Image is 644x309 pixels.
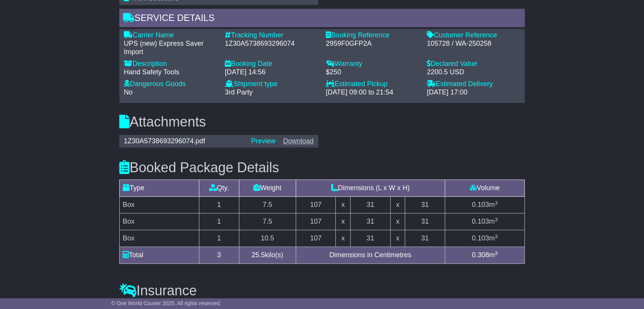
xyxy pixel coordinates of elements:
[199,247,239,264] td: 3
[296,247,445,264] td: Dimensions in Centimetres
[239,180,296,197] td: Weight
[124,31,217,40] div: Carrier Name
[199,197,239,213] td: 1
[495,234,498,239] sup: 3
[239,230,296,247] td: 10.5
[119,9,525,29] div: Service Details
[326,31,419,40] div: Booking Reference
[124,60,217,68] div: Description
[239,213,296,230] td: 7.5
[445,247,524,264] td: m
[251,137,276,145] a: Preview
[405,230,445,247] td: 31
[326,40,419,48] div: 2959F0GFP2A
[445,197,524,213] td: m
[427,31,520,40] div: Customer Reference
[390,213,405,230] td: x
[495,250,498,256] sup: 3
[336,213,351,230] td: x
[225,80,318,88] div: Shipment type
[119,283,525,298] h3: Insurance
[427,80,520,88] div: Estimated Delivery
[390,197,405,213] td: x
[120,137,247,146] div: 1Z30A5738693296074.pdf
[472,251,489,259] span: 0.308
[296,180,445,197] td: Dimensions (L x W x H)
[326,80,419,88] div: Estimated Pickup
[296,230,336,247] td: 107
[124,88,133,96] span: No
[445,213,524,230] td: m
[472,234,489,242] span: 0.103
[199,213,239,230] td: 1
[120,213,199,230] td: Box
[296,213,336,230] td: 107
[495,200,498,206] sup: 3
[120,197,199,213] td: Box
[296,197,336,213] td: 107
[225,31,318,40] div: Tracking Number
[119,160,525,175] h3: Booked Package Details
[252,251,265,259] span: 25.5
[495,217,498,223] sup: 3
[472,201,489,208] span: 0.103
[326,60,419,68] div: Warranty
[336,197,351,213] td: x
[225,68,318,77] div: [DATE] 14:56
[124,40,217,56] div: UPS (new) Express Saver Import
[225,88,253,96] span: 3rd Party
[119,114,525,130] h3: Attachments
[326,68,419,77] div: $250
[445,230,524,247] td: m
[199,180,239,197] td: Qty.
[351,197,391,213] td: 31
[120,230,199,247] td: Box
[427,60,520,68] div: Declared Value
[405,213,445,230] td: 31
[199,230,239,247] td: 1
[225,60,318,68] div: Booking Date
[351,230,391,247] td: 31
[336,230,351,247] td: x
[124,80,217,88] div: Dangerous Goods
[124,68,217,77] div: Hand Safety Tools
[351,213,391,230] td: 31
[239,197,296,213] td: 7.5
[445,180,524,197] td: Volume
[472,218,489,225] span: 0.103
[120,180,199,197] td: Type
[225,40,318,48] div: 1Z30A5738693296074
[405,197,445,213] td: 31
[326,88,419,97] div: [DATE] 09:00 to 21:54
[239,247,296,264] td: kilo(s)
[390,230,405,247] td: x
[283,137,314,145] a: Download
[427,40,520,48] div: 105728 / WA-250258
[111,300,221,306] span: © One World Courier 2025. All rights reserved.
[427,88,520,97] div: [DATE] 17:00
[120,247,199,264] td: Total
[427,68,520,77] div: 2200.5 USD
